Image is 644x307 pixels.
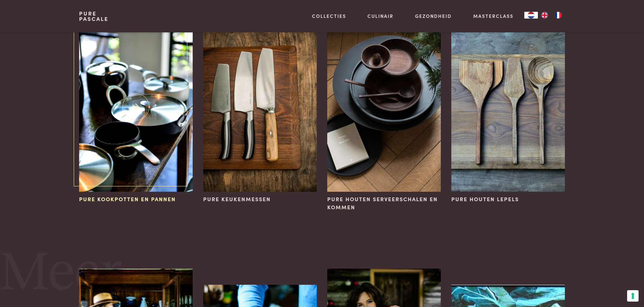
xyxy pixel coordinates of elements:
span: Pure kookpotten en pannen [79,195,176,203]
ul: Language list [538,12,565,19]
a: Masterclass [473,12,514,20]
a: NL [524,12,538,19]
a: Pure keukenmessen Pure keukenmessen [203,22,316,203]
a: Pure kookpotten en pannen Pure kookpotten en pannen [79,22,192,203]
a: Culinair [367,12,393,20]
a: EN [538,12,551,19]
span: Pure houten serveerschalen en kommen [327,195,440,211]
a: PurePascale [79,11,109,22]
img: Pure keukenmessen [203,22,316,192]
a: Gezondheid [415,12,452,20]
button: Uw voorkeuren voor toestemming voor trackingtechnologieën [627,290,639,302]
a: Collecties [312,12,346,20]
a: Pure houten serveerschalen en kommen Pure houten serveerschalen en kommen [327,22,440,211]
a: Pure houten lepels Pure houten lepels [451,22,565,203]
a: FR [551,12,565,19]
span: Pure houten lepels [451,195,519,203]
div: Language [524,12,538,19]
span: Pure keukenmessen [203,195,271,203]
img: Pure houten lepels [451,22,565,192]
aside: Language selected: Nederlands [524,12,565,19]
img: Pure houten serveerschalen en kommen [327,22,440,192]
img: Pure kookpotten en pannen [79,22,192,192]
